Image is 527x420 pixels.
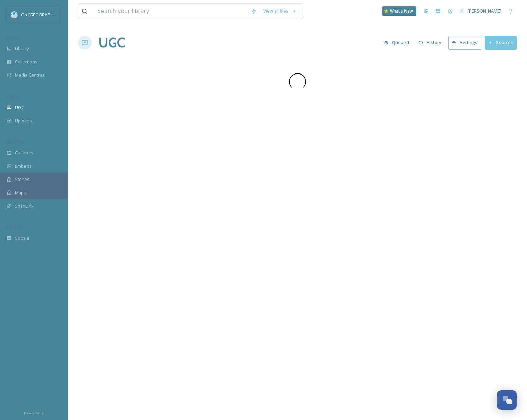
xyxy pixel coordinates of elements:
[15,45,29,52] span: Library
[15,176,30,183] span: Stories
[381,36,416,49] a: Queued
[448,36,481,49] button: Settings
[15,104,24,111] span: UGC
[15,190,26,196] span: Maps
[24,411,44,415] span: Privacy Policy
[7,139,22,144] span: WIDGETS
[15,163,32,169] span: Embeds
[260,4,300,18] a: View all files
[448,36,485,49] a: Settings
[11,11,18,18] img: GoGreatLogo_MISkies_RegionalTrails%20%281%29.png
[497,390,517,410] button: Open Chat
[7,94,21,99] span: COLLECT
[98,33,125,53] a: UGC
[468,8,501,14] span: [PERSON_NAME]
[416,36,449,49] a: History
[15,235,29,241] span: Socials
[15,203,34,209] span: SnapLink
[7,35,19,40] span: MEDIA
[416,36,445,49] button: History
[15,118,32,124] span: Uploads
[382,6,416,16] a: What's New
[15,72,45,78] span: Media Centres
[381,36,412,49] button: Queued
[15,150,33,156] span: Galleries
[485,36,517,49] button: Sources
[7,225,20,230] span: SOCIALS
[94,4,248,19] input: Search your library
[456,4,505,18] a: [PERSON_NAME]
[15,59,37,65] span: Collections
[24,408,44,417] a: Privacy Policy
[21,11,71,18] span: Go [GEOGRAPHIC_DATA]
